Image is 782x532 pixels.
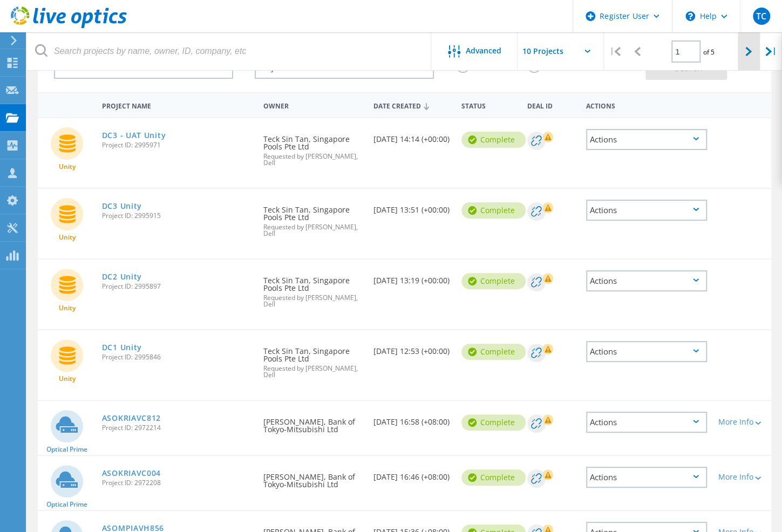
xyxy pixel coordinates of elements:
[368,260,456,295] div: [DATE] 13:19 (+00:00)
[102,469,161,477] a: ASOKRIAVC004
[258,330,368,389] div: Teck Sin Tan, Singapore Pools Pte Ltd
[461,469,526,486] div: Complete
[522,95,581,115] div: Deal Id
[586,467,708,488] div: Actions
[368,95,456,115] div: Date Created
[466,47,501,54] span: Advanced
[102,414,161,422] a: ASOKRIAVC812
[258,118,368,177] div: Teck Sin Tan, Singapore Pools Pte Ltd
[368,330,456,366] div: [DATE] 12:53 (+00:00)
[102,344,142,351] a: DC1 Unity
[461,273,526,289] div: Complete
[102,213,253,219] span: Project ID: 2995915
[102,425,253,431] span: Project ID: 2972214
[263,365,363,378] span: Requested by [PERSON_NAME], Dell
[760,32,782,71] div: |
[461,344,526,360] div: Complete
[46,501,87,508] span: Optical Prime
[102,354,253,360] span: Project ID: 2995846
[258,95,368,115] div: Owner
[461,414,526,431] div: Complete
[586,129,708,150] div: Actions
[102,273,142,281] a: DC2 Unity
[368,118,456,154] div: [DATE] 14:14 (+00:00)
[586,412,708,433] div: Actions
[258,401,368,444] div: [PERSON_NAME], Bank of Tokyo-Mitsubishi Ltd
[102,142,253,148] span: Project ID: 2995971
[718,418,766,426] div: More Info
[586,341,708,362] div: Actions
[27,32,432,70] input: Search projects by name, owner, ID, company, etc
[59,305,76,311] span: Unity
[59,376,76,382] span: Unity
[258,260,368,318] div: Teck Sin Tan, Singapore Pools Pte Ltd
[581,95,713,115] div: Actions
[586,200,708,221] div: Actions
[263,295,363,308] span: Requested by [PERSON_NAME], Dell
[46,446,87,453] span: Optical Prime
[368,189,456,224] div: [DATE] 13:51 (+00:00)
[685,11,695,21] svg: \n
[258,456,368,499] div: [PERSON_NAME], Bank of Tokyo-Mitsubishi Ltd
[718,473,766,481] div: More Info
[102,480,253,486] span: Project ID: 2972208
[703,47,715,57] span: of 5
[368,456,456,492] div: [DATE] 16:46 (+08:00)
[102,132,166,139] a: DC3 - UAT Unity
[263,153,363,166] span: Requested by [PERSON_NAME], Dell
[604,32,626,71] div: |
[756,12,766,21] span: TC
[102,202,142,210] a: DC3 Unity
[59,234,76,241] span: Unity
[102,283,253,290] span: Project ID: 2995897
[263,224,363,237] span: Requested by [PERSON_NAME], Dell
[102,524,164,532] a: ASOMPIAVH856
[59,163,76,170] span: Unity
[586,270,708,291] div: Actions
[258,189,368,248] div: Teck Sin Tan, Singapore Pools Pte Ltd
[11,23,127,30] a: Live Optics Dashboard
[456,95,522,115] div: Status
[461,202,526,219] div: Complete
[368,401,456,436] div: [DATE] 16:58 (+08:00)
[97,95,258,115] div: Project Name
[461,132,526,148] div: Complete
